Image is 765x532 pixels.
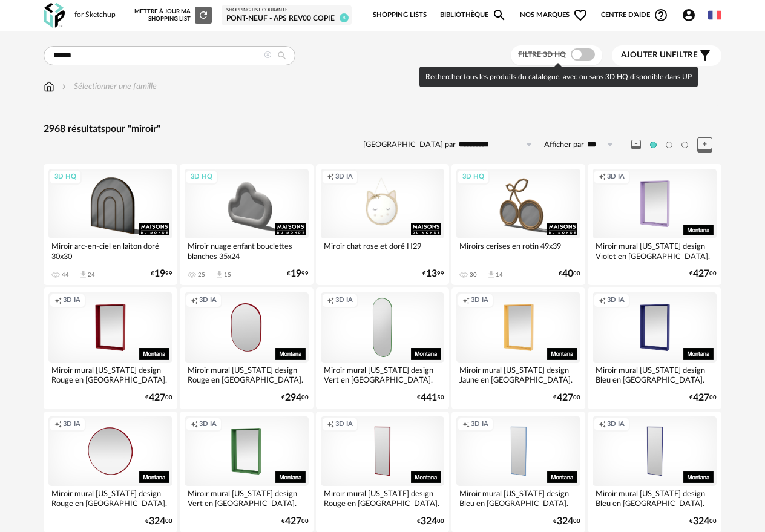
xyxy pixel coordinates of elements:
span: 427 [149,394,165,402]
a: Creation icon 3D IA Miroir mural [US_STATE] design Rouge en [GEOGRAPHIC_DATA]. €29400 [180,287,314,409]
a: Creation icon 3D IA Miroir mural [US_STATE] design Jaune en [GEOGRAPHIC_DATA]. €42700 [451,287,585,409]
span: 324 [557,517,573,525]
div: Mettre à jour ma Shopping List [134,7,212,24]
span: Download icon [487,270,496,279]
span: 3D IA [63,420,80,429]
span: 3D IA [335,172,353,182]
span: 3D IA [335,296,353,305]
span: Account Circle icon [681,8,696,22]
label: [GEOGRAPHIC_DATA] par [363,140,456,150]
span: Ajouter un [621,51,672,59]
span: 427 [285,517,301,525]
a: BibliothèqueMagnify icon [440,2,507,28]
span: 3D IA [607,172,625,182]
span: Filter icon [698,48,712,63]
span: Creation icon [327,172,334,182]
span: Centre d'aideHelp Circle Outline icon [601,8,668,22]
span: Creation icon [599,296,606,305]
a: Creation icon 3D IA Miroir chat rose et doré H29 €1399 [316,164,450,285]
span: Creation icon [327,296,334,305]
div: 15 [224,271,231,278]
span: Creation icon [191,420,198,429]
span: Creation icon [54,296,62,305]
button: Ajouter unfiltre Filter icon [612,45,721,66]
div: Sélectionner une famille [59,80,157,93]
div: € 99 [151,270,172,278]
a: Creation icon 3D IA Miroir mural [US_STATE] design Vert en [GEOGRAPHIC_DATA]. €44150 [316,287,450,409]
div: € 00 [281,517,309,525]
img: OXP [44,3,65,28]
span: 427 [693,394,709,402]
div: € 00 [145,517,172,525]
div: € 99 [287,270,309,278]
div: Miroir mural [US_STATE] design Rouge en [GEOGRAPHIC_DATA]. [48,486,172,510]
a: Creation icon 3D IA Miroir mural [US_STATE] design Violet en [GEOGRAPHIC_DATA]. €42700 [588,164,721,285]
span: Help Circle Outline icon [654,8,668,22]
div: Miroir mural [US_STATE] design Rouge en [GEOGRAPHIC_DATA]. [321,486,445,510]
span: pour "miroir" [105,124,160,134]
div: Rechercher tous les produits du catalogue, avec ou sans 3D HQ disponible dans UP [419,67,698,87]
div: for Sketchup [74,10,116,20]
span: Refresh icon [198,12,209,18]
div: € 00 [689,270,717,278]
span: 3D IA [199,296,217,305]
div: 25 [198,271,205,278]
span: 3D IA [607,296,625,305]
a: Shopping List courante Pont-Neuf - APS Rev00 copie 8 [226,7,347,23]
span: 427 [557,394,573,402]
div: 24 [88,271,95,278]
div: € 00 [417,517,444,525]
img: svg+xml;base64,PHN2ZyB3aWR0aD0iMTYiIGhlaWdodD0iMTciIHZpZXdCb3g9IjAgMCAxNiAxNyIgZmlsbD0ibm9uZSIgeG... [44,80,54,93]
span: Creation icon [462,296,470,305]
div: € 00 [145,394,172,402]
span: 3D IA [335,420,353,429]
div: Miroir mural [US_STATE] design Jaune en [GEOGRAPHIC_DATA]. [456,363,580,387]
span: 19 [154,270,165,278]
div: € 00 [689,394,717,402]
a: 3D HQ Miroir arc-en-ciel en laiton doré 30x30 44 Download icon 24 €1999 [44,164,177,285]
div: Miroir mural [US_STATE] design Rouge en [GEOGRAPHIC_DATA]. [185,363,309,387]
a: Creation icon 3D IA Miroir mural [US_STATE] design Rouge en [GEOGRAPHIC_DATA]. €42700 [44,287,177,409]
div: 3D HQ [49,169,82,185]
img: fr [708,8,721,22]
div: 2968 résultats [44,123,721,136]
div: Miroir mural [US_STATE] design Vert en [GEOGRAPHIC_DATA]. [185,486,309,510]
div: 30 [470,271,477,278]
span: Creation icon [462,420,470,429]
span: Download icon [215,270,224,279]
span: 3D IA [199,420,217,429]
div: € 00 [559,270,580,278]
a: 3D HQ Miroir nuage enfant bouclettes blanches 35x24 25 Download icon 15 €1999 [180,164,314,285]
div: Miroir mural [US_STATE] design Bleu en [GEOGRAPHIC_DATA]. [456,486,580,510]
div: 3D HQ [185,169,218,185]
span: Filtre 3D HQ [518,51,566,58]
span: 8 [340,13,349,22]
span: 3D IA [471,296,488,305]
div: € 00 [553,517,580,525]
div: € 00 [281,394,309,402]
a: Shopping Lists [373,2,427,28]
a: Creation icon 3D IA Miroir mural [US_STATE] design Bleu en [GEOGRAPHIC_DATA]. €42700 [588,287,721,409]
div: Miroir mural [US_STATE] design Violet en [GEOGRAPHIC_DATA]. [593,238,717,263]
span: 13 [426,270,437,278]
span: Creation icon [327,420,334,429]
a: 3D HQ Miroirs cerises en rotin 49x39 30 Download icon 14 €4000 [451,164,585,285]
div: Miroir mural [US_STATE] design Rouge en [GEOGRAPHIC_DATA]. [48,363,172,387]
span: 40 [562,270,573,278]
label: Afficher par [544,140,584,150]
span: 427 [693,270,709,278]
span: Nos marques [520,2,588,28]
span: 324 [693,517,709,525]
span: Creation icon [599,172,606,182]
span: 3D IA [471,420,488,429]
div: 44 [62,271,69,278]
span: Account Circle icon [681,8,701,22]
span: 19 [291,270,301,278]
div: Miroir nuage enfant bouclettes blanches 35x24 [185,238,309,263]
span: Creation icon [54,420,62,429]
div: € 50 [417,394,444,402]
div: 14 [496,271,503,278]
div: Miroir arc-en-ciel en laiton doré 30x30 [48,238,172,263]
span: filtre [621,50,698,61]
img: svg+xml;base64,PHN2ZyB3aWR0aD0iMTYiIGhlaWdodD0iMTYiIHZpZXdCb3g9IjAgMCAxNiAxNiIgZmlsbD0ibm9uZSIgeG... [59,80,69,93]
